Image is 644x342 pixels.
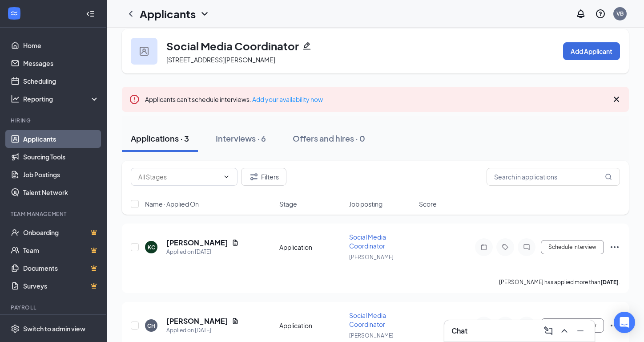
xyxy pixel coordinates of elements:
[147,322,155,330] div: CH
[140,6,196,21] h1: Applicants
[241,168,286,186] button: Filter Filters
[499,278,620,286] p: [PERSON_NAME] has applied more than .
[166,238,228,248] h5: [PERSON_NAME]
[349,199,382,208] span: Job posting
[609,242,620,252] svg: Ellipses
[23,224,99,241] a: OnboardingCrown
[279,199,297,208] span: Stage
[600,279,619,285] b: [DATE]
[575,326,586,336] svg: Minimize
[559,326,570,336] svg: ChevronUp
[23,259,99,277] a: DocumentsCrown
[145,95,323,103] span: Applicants can't schedule interviews.
[216,133,266,144] div: Interviews · 6
[541,318,604,333] button: Schedule Interview
[500,244,511,251] svg: Tag
[616,10,624,17] div: VB
[148,244,155,251] div: KC
[166,248,239,256] div: Applied on [DATE]
[302,41,311,50] svg: Pencil
[573,324,588,338] button: Minimize
[125,8,136,19] svg: ChevronLeft
[11,304,97,311] div: Payroll
[86,9,95,18] svg: Collapse
[595,8,606,19] svg: QuestionInfo
[166,38,299,53] h3: Social Media Coordinator
[10,9,19,18] svg: WorkstreamLogo
[166,316,228,326] h5: [PERSON_NAME]
[23,54,99,72] a: Messages
[145,199,199,208] span: Name · Applied On
[199,8,210,19] svg: ChevronDown
[349,311,386,328] span: Social Media Coordinator
[11,94,20,103] svg: Analysis
[232,318,239,325] svg: Document
[138,172,219,182] input: All Stages
[249,171,259,182] svg: Filter
[166,56,275,64] span: [STREET_ADDRESS][PERSON_NAME]
[23,277,99,295] a: SurveysCrown
[23,324,85,333] div: Switch to admin view
[521,244,532,251] svg: ChatInactive
[487,168,620,186] input: Search in applications
[11,324,20,333] svg: Settings
[23,241,99,259] a: TeamCrown
[557,324,572,338] button: ChevronUp
[451,326,467,336] h3: Chat
[479,244,489,251] svg: Note
[605,173,612,180] svg: MagnifyingGlass
[541,324,555,338] button: ComposeMessage
[279,321,344,330] div: Application
[23,72,99,90] a: Scheduling
[23,183,99,201] a: Talent Network
[252,95,323,103] a: Add your availability now
[576,8,586,19] svg: Notifications
[129,94,140,105] svg: Error
[349,233,386,250] span: Social Media Coordinator
[349,332,394,339] span: [PERSON_NAME]
[279,243,344,252] div: Application
[23,166,99,183] a: Job Postings
[23,130,99,148] a: Applicants
[23,37,99,54] a: Home
[11,117,97,124] div: Hiring
[131,133,189,144] div: Applications · 3
[614,312,635,333] div: Open Intercom Messenger
[609,320,620,331] svg: Ellipses
[23,148,99,166] a: Sourcing Tools
[23,94,100,103] div: Reporting
[140,47,149,56] img: user icon
[232,239,239,246] svg: Document
[541,240,604,254] button: Schedule Interview
[419,199,437,208] span: Score
[563,42,620,60] button: Add Applicant
[293,133,365,144] div: Offers and hires · 0
[611,94,622,105] svg: Cross
[166,326,239,335] div: Applied on [DATE]
[543,326,554,336] svg: ComposeMessage
[223,173,230,180] svg: ChevronDown
[11,210,97,218] div: Team Management
[349,254,394,261] span: [PERSON_NAME]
